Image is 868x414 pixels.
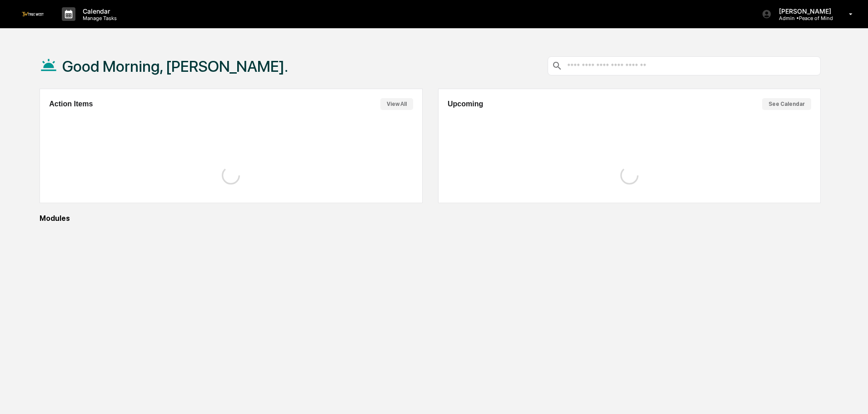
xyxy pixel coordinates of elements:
[49,100,93,108] h2: Action Items
[762,98,811,110] button: See Calendar
[380,98,413,110] button: View All
[772,7,836,15] p: [PERSON_NAME]
[75,15,121,21] p: Manage Tasks
[40,214,821,223] div: Modules
[22,12,44,16] img: logo
[772,15,836,21] p: Admin • Peace of Mind
[448,100,483,108] h2: Upcoming
[62,57,288,75] h1: Good Morning, [PERSON_NAME].
[75,7,121,15] p: Calendar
